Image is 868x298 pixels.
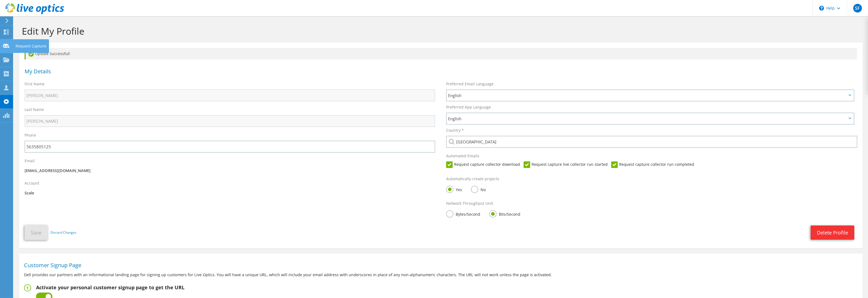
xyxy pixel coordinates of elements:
[25,81,44,87] label: First Name
[471,186,486,192] label: No
[25,107,44,112] label: Last Name
[25,225,48,240] button: Save
[50,230,76,236] a: Discard Changes
[448,115,846,122] span: English
[24,272,858,278] p: Dell provides our partners with an informational landing page for signing up customers for Live O...
[853,4,862,13] span: SF
[446,104,491,110] label: Preferred App Language
[446,128,464,133] label: Country *
[36,284,184,290] h2: Activate your personal customer signup page to get the URL
[448,92,846,99] span: English
[25,48,857,59] div: Update Successful!
[446,161,520,168] label: Request capture collector download
[22,25,857,37] h1: Edit My Profile
[446,81,494,87] label: Preferred Email Language
[25,180,39,186] label: Account
[25,168,435,174] p: [EMAIL_ADDRESS][DOMAIN_NAME]
[25,69,854,74] h1: My Details
[446,176,499,182] label: Automatically create projects
[611,161,694,168] label: Request capture collector run completed
[446,201,493,206] label: Network Throughput Unit
[446,186,462,192] label: Yes
[25,133,36,138] label: Phone
[811,225,854,240] a: Delete Profile
[24,263,855,268] h1: Customer Signup Page
[489,210,520,217] label: Bits/Second
[13,39,49,53] div: Request Capture
[446,210,480,217] label: Bytes/Second
[819,6,824,11] svg: \n
[524,161,608,168] label: Request capture live collector run started
[446,153,479,159] label: Automated Emails
[25,190,435,196] p: Scale
[25,158,35,164] label: Email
